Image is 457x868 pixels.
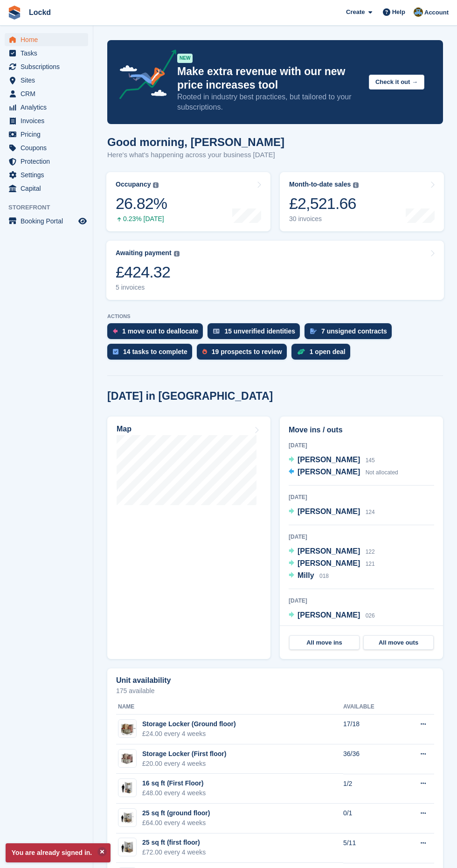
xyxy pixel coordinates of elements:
[208,323,305,344] a: 15 unverified identities
[116,263,180,282] div: £424.32
[289,194,359,213] div: £2,521.66
[424,8,449,17] span: Account
[289,441,434,450] div: [DATE]
[289,466,398,479] a: [PERSON_NAME] Not allocated
[116,700,343,715] th: Name
[343,744,399,774] td: 36/36
[142,749,226,759] div: Storage Locker (First floor)
[213,328,220,334] img: verify_identity-adf6edd0f0f0b5bbfe63781bf79b02c33cf7c696d77639b501bdc392416b5a36.svg
[8,203,93,212] span: Storefront
[289,570,329,582] a: Milly 018
[343,833,399,863] td: 5/11
[118,781,136,795] img: 15-sqft%20.jpg
[298,456,360,464] span: [PERSON_NAME]
[289,558,375,570] a: [PERSON_NAME] 121
[107,417,270,659] a: Map
[5,33,88,46] a: menu
[118,720,136,737] img: Locker%20image.png
[107,313,443,319] p: ACTIONS
[5,87,88,100] a: menu
[21,215,76,228] span: Booking Portal
[5,155,88,168] a: menu
[107,136,284,148] h1: Good morning, [PERSON_NAME]
[116,687,434,694] p: 175 available
[174,251,180,257] img: icon-info-grey-7440780725fd019a000dd9b08b2336e03edf1995a4989e88bcd33f0948082b44.svg
[21,155,76,168] span: Protection
[343,700,399,715] th: Available
[346,7,365,17] span: Create
[5,128,88,141] a: menu
[21,74,76,87] span: Sites
[224,327,295,335] div: 15 unverified identities
[369,75,424,90] button: Check it out →
[118,840,136,854] img: 25-sqft-unit.jpg
[298,559,360,567] span: [PERSON_NAME]
[5,168,88,181] a: menu
[289,597,434,605] div: [DATE]
[289,454,375,466] a: [PERSON_NAME] 145
[142,818,210,828] div: £64.00 every 4 weeks
[343,804,399,833] td: 0/1
[77,215,88,227] a: Preview store
[21,114,76,127] span: Invoices
[289,533,434,541] div: [DATE]
[280,172,444,231] a: Month-to-date sales £2,521.66 30 invoices
[116,284,180,292] div: 5 invoices
[142,778,206,788] div: 16 sq ft (First Floor)
[298,507,360,515] span: [PERSON_NAME]
[113,328,118,334] img: move_outs_to_deallocate_icon-f764333ba52eb49d3ac5e1228854f67142a1ed5810a6f6cc68b1a99e826820c5.svg
[298,468,360,476] span: [PERSON_NAME]
[197,344,291,364] a: 19 prospects to review
[142,808,210,818] div: 25 sq ft (ground floor)
[202,349,207,354] img: prospect-51fa495bee0391a8d652442698ab0144808aea92771e9ea1ae160a38d050c398.svg
[21,101,76,114] span: Analytics
[21,60,76,73] span: Subscriptions
[142,838,206,847] div: 25 sq ft (first floor)
[21,47,76,60] span: Tasks
[5,60,88,73] a: menu
[142,729,236,739] div: £24.00 every 4 weeks
[392,7,405,17] span: Help
[118,750,136,767] img: Locker%20Medium%201%20-%20Plain%20(1).jpg
[414,7,423,17] img: Paul Budding
[21,168,76,181] span: Settings
[116,194,167,213] div: 26.82%
[289,610,375,622] a: [PERSON_NAME] 026
[116,215,167,223] div: 0.23% [DATE]
[6,843,111,862] p: You are already signed in.
[21,128,76,141] span: Pricing
[106,241,444,300] a: Awaiting payment £424.32 5 invoices
[116,181,151,188] div: Occupancy
[5,101,88,114] a: menu
[366,561,375,567] span: 121
[353,182,359,188] img: icon-info-grey-7440780725fd019a000dd9b08b2336e03edf1995a4989e88bcd33f0948082b44.svg
[113,349,118,354] img: task-75834270c22a3079a89374b754ae025e5fb1db73e45f91037f5363f120a921f8.svg
[289,215,359,223] div: 30 invoices
[366,509,375,515] span: 124
[21,182,76,195] span: Capital
[106,172,270,231] a: Occupancy 26.82% 0.23% [DATE]
[366,469,398,476] span: Not allocated
[310,328,317,334] img: contract_signature_icon-13c848040528278c33f63329250d36e43548de30e8caae1d1a13099fd9432cc5.svg
[122,327,198,335] div: 1 move out to deallocate
[5,114,88,127] a: menu
[117,425,132,433] h2: Map
[212,348,282,355] div: 19 prospects to review
[107,323,208,344] a: 1 move out to deallocate
[177,92,361,112] p: Rooted in industry best practices, but tailored to your subscriptions.
[366,549,375,555] span: 122
[289,424,434,436] h2: Move ins / outs
[123,348,187,355] div: 14 tasks to complete
[21,87,76,100] span: CRM
[366,457,375,464] span: 145
[107,150,284,160] p: Here's what's happening across your business [DATE]
[111,49,177,103] img: price-adjustments-announcement-icon-8257ccfd72463d97f412b2fc003d46551f7dbcb40ab6d574587a9cd5c0d94...
[21,33,76,46] span: Home
[363,635,434,650] a: All move outs
[5,182,88,195] a: menu
[142,847,206,857] div: £72.00 every 4 weeks
[25,5,55,20] a: Lockd
[298,571,314,579] span: Milly
[343,774,399,804] td: 1/2
[297,348,305,355] img: deal-1b604bf984904fb50ccaf53a9ad4b4a5d6e5aea283cecdc64d6e3604feb123c2.svg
